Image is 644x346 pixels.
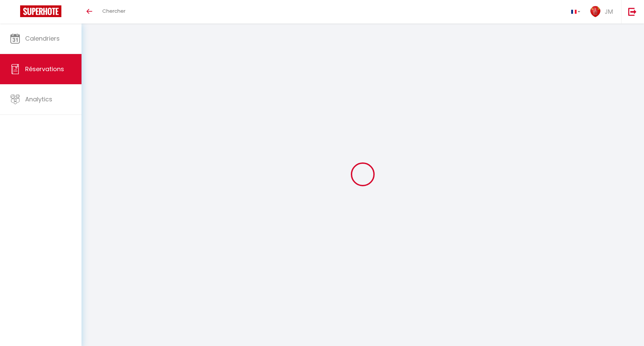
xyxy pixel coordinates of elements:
img: ... [590,6,600,17]
img: logout [628,7,637,16]
span: Analytics [25,95,52,103]
span: Calendriers [25,34,60,43]
span: Chercher [102,7,125,14]
span: Réservations [25,65,64,73]
span: JM [605,7,613,16]
img: Super Booking [20,5,61,17]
